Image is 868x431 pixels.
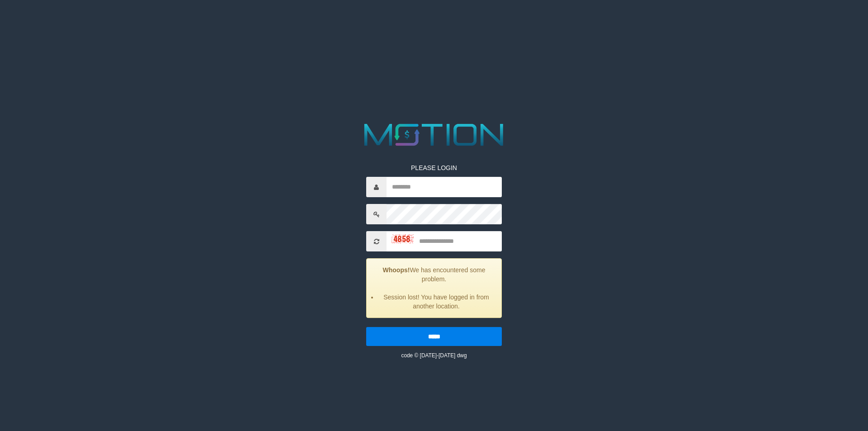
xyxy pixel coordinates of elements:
[391,234,414,243] img: captcha
[366,163,502,172] p: PLEASE LOGIN
[383,266,410,274] strong: Whoops!
[378,293,495,311] li: Session lost! You have logged in from another location.
[401,352,467,359] small: code © [DATE]-[DATE] dwg
[358,120,510,150] img: MOTION_logo.png
[366,258,502,318] div: We has encountered some problem.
